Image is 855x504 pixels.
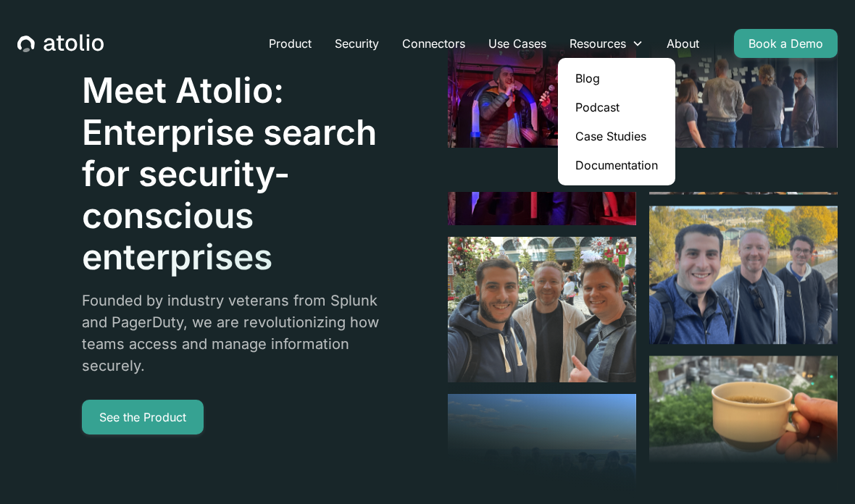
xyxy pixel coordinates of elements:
div: Resources [558,29,655,58]
a: See the Product [82,400,204,434]
a: home [17,34,104,53]
a: About [655,29,711,58]
img: image [448,237,636,383]
div: Resources [570,35,626,52]
h1: Meet Atolio: Enterprise search for security-conscious enterprises [82,70,398,278]
iframe: Chat Widget [783,434,855,504]
a: Connectors [391,29,477,58]
a: Documentation [564,151,670,180]
nav: Resources [558,58,675,185]
a: Product [257,29,323,58]
img: image [649,206,838,345]
a: Podcast [564,93,670,122]
p: Founded by industry veterans from Splunk and PagerDuty, we are revolutionizing how teams access a... [82,290,398,377]
img: image [448,25,636,224]
a: Security [323,29,391,58]
img: image [649,356,838,490]
a: Blog [564,64,670,93]
a: Use Cases [477,29,558,58]
a: Book a Demo [734,29,838,58]
a: Case Studies [564,122,670,151]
